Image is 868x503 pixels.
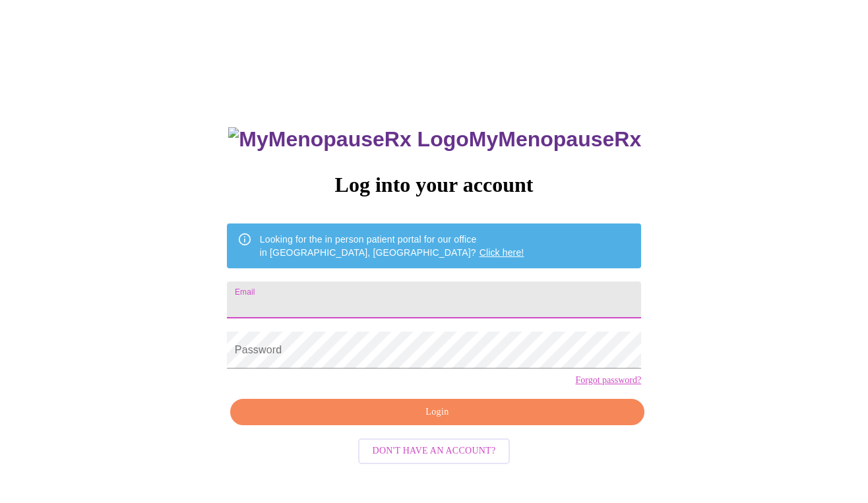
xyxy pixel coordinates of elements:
a: Click here! [480,247,524,258]
h3: Log into your account [227,173,641,197]
span: Login [245,404,629,421]
a: Forgot password? [575,375,641,386]
img: MyMenopauseRx Logo [228,127,468,152]
button: Don't have an account? [358,438,511,464]
button: Login [230,399,644,426]
span: Don't have an account? [373,443,496,459]
div: Looking for the in person patient portal for our office in [GEOGRAPHIC_DATA], [GEOGRAPHIC_DATA]? [260,227,524,264]
a: Don't have an account? [355,444,514,456]
h3: MyMenopauseRx [228,127,641,152]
